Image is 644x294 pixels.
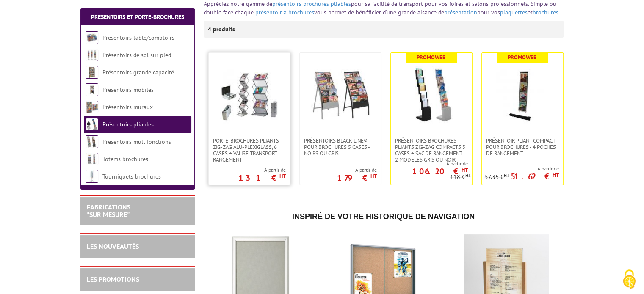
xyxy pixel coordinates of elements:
img: Présentoirs Black-Line® pour brochures 5 Cases - Noirs ou Gris [311,66,370,125]
img: Présentoirs pliables [86,118,98,131]
img: Cookies (fenêtre modale) [619,269,640,290]
a: Présentoirs brochures pliants Zig-Zag compacts 5 cases + sac de rangement - 2 Modèles Gris ou Noir [391,137,472,163]
img: Présentoir pliant compact pour brochures - 4 poches de rangement [493,66,552,125]
p: 57.35 € [485,174,509,180]
img: Présentoirs grande capacité [86,66,98,79]
img: Présentoirs muraux [86,101,98,113]
span: A partir de [337,167,377,173]
a: Présentoirs pliables [102,121,154,128]
a: brochures [533,8,558,16]
a: Totems brochures [102,155,148,163]
a: FABRICATIONS"Sur Mesure" [87,203,130,219]
sup: HT [553,171,559,179]
img: Présentoirs brochures pliants Zig-Zag compacts 5 cases + sac de rangement - 2 Modèles Gris ou Noir [402,66,461,125]
a: LES NOUVEAUTÉS [87,242,139,250]
span: Inspiré de votre historique de navigation [292,212,475,221]
p: 106.20 € [412,169,468,174]
p: 51.62 € [511,174,559,179]
p: 4 produits [208,21,240,38]
img: Totems brochures [86,153,98,165]
sup: HT [462,166,468,173]
img: Présentoirs mobiles [86,83,98,96]
span: Présentoir pliant compact pour brochures - 4 poches de rangement [486,137,559,157]
span: A partir de [391,160,468,167]
a: Présentoirs muraux [102,103,153,111]
span: Porte-Brochures pliants ZIG-ZAG Alu-Plexiglass, 6 cases + valise transport rangement [213,137,286,163]
a: Présentoirs multifonctions [102,138,171,146]
a: plaquettes [500,8,528,16]
sup: HT [279,173,286,180]
p: 131 € [238,175,286,180]
img: Présentoirs table/comptoirs [86,31,98,44]
sup: HT [504,172,509,178]
a: LES PROMOTIONS [87,275,139,283]
b: Promoweb [417,54,446,61]
a: Présentoirs table/comptoirs [102,34,174,41]
button: Cookies (fenêtre modale) [614,265,644,294]
sup: HT [465,172,471,178]
b: Promoweb [508,54,537,61]
a: Présentoirs grande capacité [102,69,174,76]
span: A partir de [238,167,286,173]
span: Présentoirs brochures pliants Zig-Zag compacts 5 cases + sac de rangement - 2 Modèles Gris ou Noir [395,137,468,163]
a: Présentoir pliant compact pour brochures - 4 poches de rangement [482,137,563,157]
a: Présentoirs et Porte-brochures [91,13,184,21]
a: Présentoirs Black-Line® pour brochures 5 Cases - Noirs ou Gris [300,137,381,157]
p: 179 € [337,175,377,180]
span: A partir de [485,165,559,172]
a: Tourniquets brochures [102,173,161,180]
img: Tourniquets brochures [86,170,98,183]
img: Présentoirs multifonctions [86,135,98,148]
a: Présentoirs de sol sur pied [102,51,171,59]
p: 118 € [450,174,471,180]
a: Présentoirs mobiles [102,86,154,93]
a: présentation [444,8,477,16]
img: Présentoirs de sol sur pied [86,49,98,61]
span: Présentoirs Black-Line® pour brochures 5 Cases - Noirs ou Gris [304,137,377,157]
sup: HT [370,173,377,180]
img: Porte-Brochures pliants ZIG-ZAG Alu-Plexiglass, 6 cases + valise transport rangement [220,66,279,125]
a: présentoir à brochures [255,8,314,16]
a: Porte-Brochures pliants ZIG-ZAG Alu-Plexiglass, 6 cases + valise transport rangement [209,137,290,163]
